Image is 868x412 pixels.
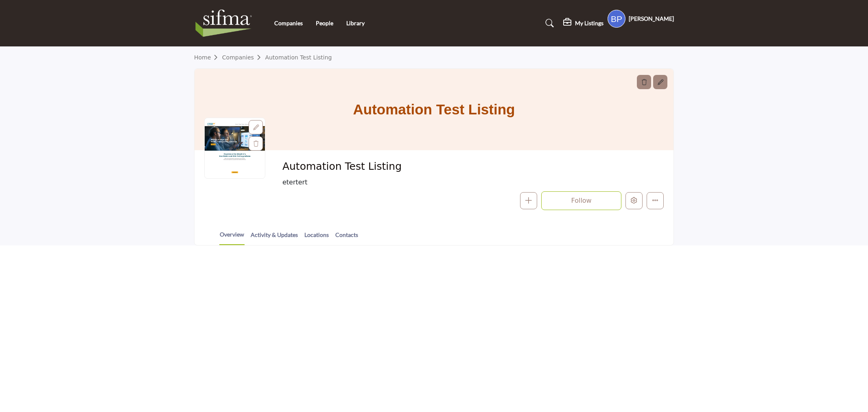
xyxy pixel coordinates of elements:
a: People [316,20,333,26]
button: Edit company [625,192,643,209]
h5: [PERSON_NAME] [629,15,674,23]
button: Show hide supplier dropdown [608,10,625,28]
a: Search [538,17,559,30]
a: Companies [222,54,265,61]
button: More details [647,192,664,209]
div: Aspect Ratio:1:1,Size:400x400px [249,120,263,134]
a: Companies [274,20,303,26]
a: Automation Test Listing [265,54,332,61]
span: Automation Test Listing [282,160,466,173]
h1: Automation Test Listing [353,69,515,150]
button: Follow [541,191,621,210]
span: etertert [282,178,543,187]
a: Home [194,54,222,61]
div: My Listings [563,18,603,28]
h5: My Listings [575,20,603,27]
a: Activity & Updates [250,230,298,245]
a: Locations [304,230,329,245]
div: Aspect Ratio:6:1,Size:1200x200px [653,75,667,89]
a: Overview [219,230,245,245]
a: Library [346,20,365,26]
a: Contacts [335,230,359,245]
img: site Logo [194,7,257,39]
